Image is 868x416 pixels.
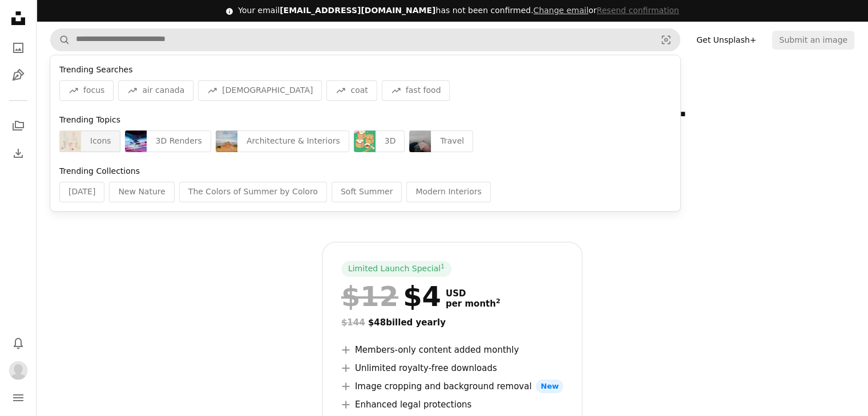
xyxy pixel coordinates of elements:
[7,332,30,354] button: Notifications
[332,182,402,202] div: Soft Summer
[533,6,679,15] span: or
[142,85,184,96] span: air canada
[652,29,680,51] button: Visual search
[496,297,500,305] sup: 2
[179,182,327,202] div: The Colors of Summer by Coloro
[354,130,376,152] img: premium_vector-1733848647289-cab28616121b
[216,130,237,152] img: premium_photo-1755882951561-7164bd8427a2
[59,166,140,176] span: Trending Collections
[446,299,500,309] span: per month
[341,282,398,311] span: $12
[341,282,441,311] div: $4
[341,316,563,329] div: $48 billed yearly
[341,380,563,393] li: Image cropping and background removal
[81,130,120,152] div: Icons
[51,29,70,51] button: Search Unsplash
[59,182,104,202] div: [DATE]
[147,130,211,152] div: 3D Renders
[446,288,500,299] span: USD
[222,85,313,96] span: [DEMOGRAPHIC_DATA]
[494,299,503,309] a: 2
[59,65,132,74] span: Trending Searches
[59,115,120,124] span: Trending Topics
[536,380,563,393] span: New
[238,5,679,17] div: Your email has not been confirmed.
[350,85,368,96] span: coat
[341,398,563,411] li: Enhanced legal protections
[406,85,441,96] span: fast food
[9,361,27,380] img: Avatar of user Sanjay Lodh
[7,386,30,409] button: Menu
[7,142,30,165] a: Download History
[7,36,30,59] a: Photos
[689,31,763,49] a: Get Unsplash+
[7,359,30,382] button: Profile
[7,115,30,137] a: Collections
[376,130,405,152] div: 3D
[7,7,30,32] a: Home — Unsplash
[406,182,490,202] div: Modern Interiors
[341,261,451,277] div: Limited Launch Special
[533,6,588,15] a: Change email
[341,343,563,357] li: Members-only content added monthly
[438,263,447,275] a: 1
[596,5,679,17] button: Resend confirmation
[83,85,104,96] span: focus
[280,6,435,15] span: [EMAIL_ADDRESS][DOMAIN_NAME]
[341,361,563,375] li: Unlimited royalty-free downloads
[125,130,147,152] img: premium_photo-1754984826162-5de96e38a4e4
[341,317,365,328] span: $144
[409,130,431,152] img: premium_photo-1756177506526-26fb2a726f4a
[50,28,680,51] form: Find visuals sitewide
[109,182,174,202] div: New Nature
[441,263,445,270] sup: 1
[7,64,30,87] a: Illustrations
[237,130,349,152] div: Architecture & Interiors
[59,130,81,152] img: premium_vector-1733668890003-56bd9f5b2835
[772,31,854,49] button: Submit an image
[431,130,473,152] div: Travel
